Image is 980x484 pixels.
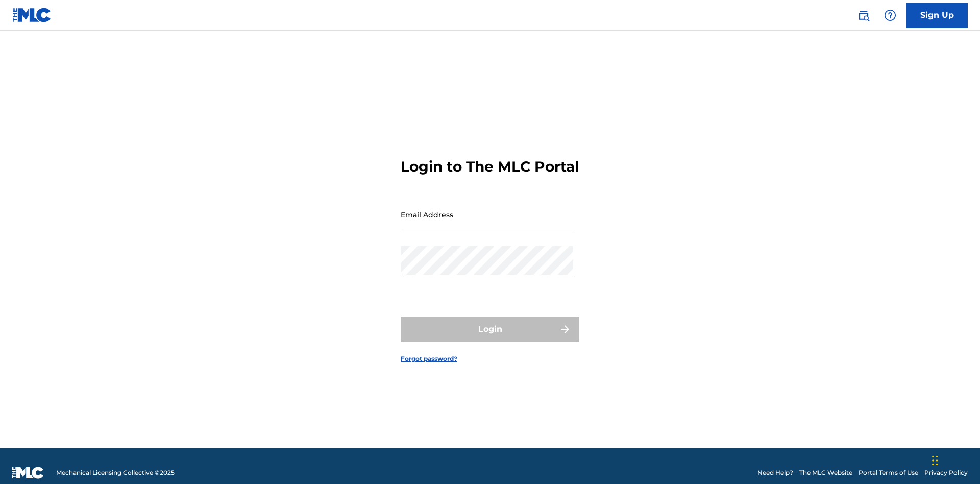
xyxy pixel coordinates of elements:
img: search [857,9,870,21]
span: Mechanical Licensing Collective © 2025 [56,468,175,477]
a: Public Search [853,5,874,26]
img: help [884,9,896,21]
a: Forgot password? [401,354,457,364]
img: logo [12,467,44,479]
div: Help [880,5,900,26]
iframe: Chat Widget [929,435,980,484]
img: MLC Logo [12,8,52,22]
a: Privacy Policy [924,468,968,477]
a: Need Help? [757,468,793,477]
h3: Login to The MLC Portal [401,158,579,176]
a: Portal Terms of Use [859,468,918,477]
a: The MLC Website [799,468,852,477]
div: Drag [932,445,938,476]
a: Sign Up [906,3,968,28]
